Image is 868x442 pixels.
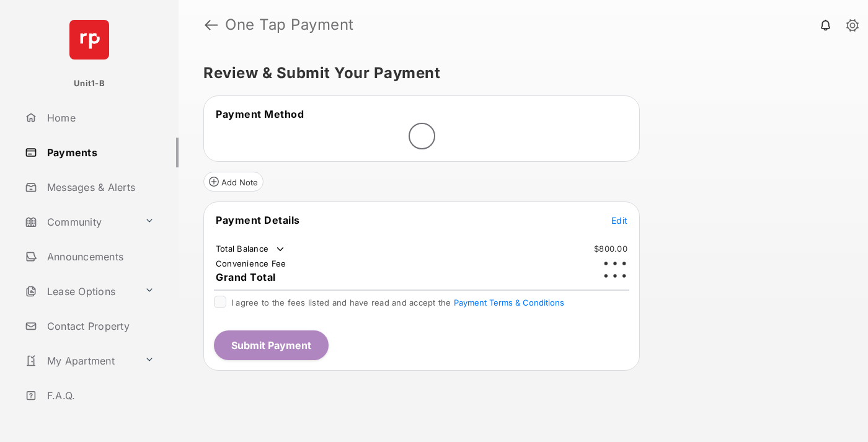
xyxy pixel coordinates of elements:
[593,243,628,254] td: $800.00
[203,172,263,192] button: Add Note
[215,243,286,255] td: Total Balance
[225,17,354,32] strong: One Tap Payment
[231,298,564,307] span: I agree to the fees listed and have read and accept the
[214,330,329,360] button: Submit Payment
[611,215,627,226] span: Edit
[20,381,179,410] a: F.A.Q.
[69,20,109,60] img: svg+xml;base64,PHN2ZyB4bWxucz0iaHR0cDovL3d3dy53My5vcmcvMjAwMC9zdmciIHdpZHRoPSI2NCIgaGVpZ2h0PSI2NC...
[20,172,179,202] a: Messages & Alerts
[454,298,564,307] button: I agree to the fees listed and have read and accept the
[20,311,179,341] a: Contact Property
[20,207,139,237] a: Community
[20,276,139,306] a: Lease Options
[215,258,287,269] td: Convenience Fee
[20,103,179,133] a: Home
[74,77,105,90] p: Unit1-B
[20,242,179,272] a: Announcements
[203,66,833,81] h5: Review & Submit Your Payment
[216,271,276,283] span: Grand Total
[20,346,139,376] a: My Apartment
[611,214,627,226] button: Edit
[216,214,300,226] span: Payment Details
[20,138,179,167] a: Payments
[216,108,304,120] span: Payment Method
